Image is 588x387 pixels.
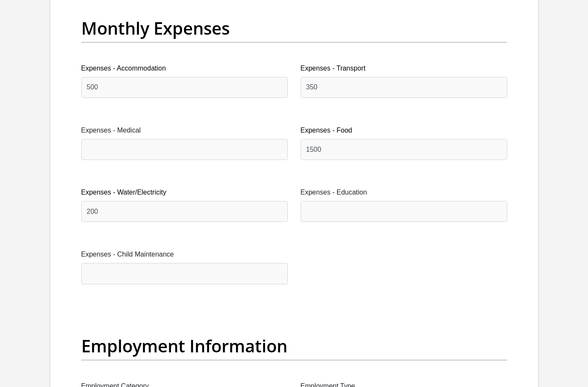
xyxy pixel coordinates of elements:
[301,201,507,222] input: Expenses - Education
[81,201,288,222] input: Expenses - Water/Electricity
[301,187,507,198] label: Expenses - Education
[81,139,288,160] input: Expenses - Medical
[81,187,288,198] label: Expenses - Water/Electricity
[81,263,288,284] input: Expenses - Child Maintenance
[301,139,507,160] input: Expenses - Food
[81,336,507,356] h2: Employment Information
[301,125,507,136] label: Expenses - Food
[301,77,507,98] input: Expenses - Transport
[81,18,507,38] h2: Monthly Expenses
[81,249,288,260] label: Expenses - Child Maintenance
[81,125,288,136] label: Expenses - Medical
[81,63,288,74] label: Expenses - Accommodation
[81,77,288,98] input: Expenses - Accommodation
[301,63,507,74] label: Expenses - Transport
